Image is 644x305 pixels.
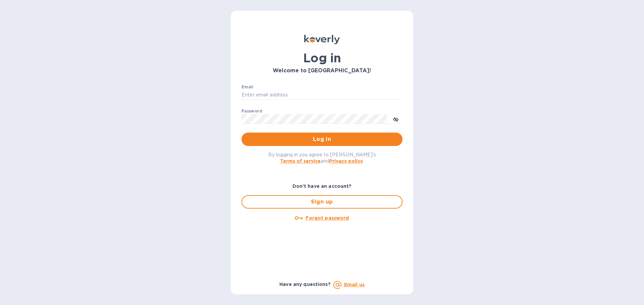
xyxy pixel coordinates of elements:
[248,198,396,206] span: Sign up
[304,35,340,44] img: Koverly
[306,215,349,221] u: Forgot password
[247,135,397,143] span: Log in
[241,68,402,74] h3: Welcome to [GEOGRAPHIC_DATA]!
[279,282,331,287] b: Have any questions?
[241,90,402,100] input: Enter email address
[280,158,321,164] a: Terms of service
[241,195,402,209] button: Sign up
[292,183,352,189] b: Don't have an account?
[389,112,402,126] button: toggle password visibility
[344,282,365,287] a: Email us
[241,51,402,65] h1: Log in
[241,133,402,146] button: Log in
[241,85,253,89] label: Email
[329,158,363,164] a: Privacy policy
[241,109,262,113] label: Password
[268,152,376,164] span: By logging in you agree to [PERSON_NAME]'s and .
